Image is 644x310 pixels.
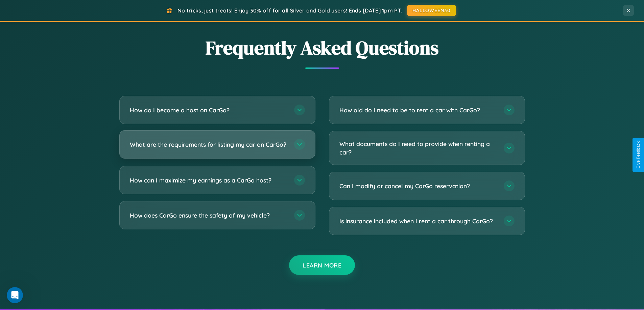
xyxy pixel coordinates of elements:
button: Learn More [289,255,355,275]
h3: How do I become a host on CarGo? [130,106,287,114]
h3: What documents do I need to provide when renting a car? [339,140,497,156]
h3: How old do I need to be to rent a car with CarGo? [339,106,497,114]
button: HALLOWEEN30 [407,5,456,16]
div: Give Feedback [636,141,641,169]
h3: What are the requirements for listing my car on CarGo? [130,140,287,149]
iframe: Intercom live chat [7,287,23,303]
h3: How does CarGo ensure the safety of my vehicle? [130,211,287,220]
h2: Frequently Asked Questions [119,35,525,61]
h3: Can I modify or cancel my CarGo reservation? [339,182,497,190]
h3: How can I maximize my earnings as a CarGo host? [130,176,287,185]
span: No tricks, just treats! Enjoy 30% off for all Silver and Gold users! Ends [DATE] 1pm PT. [177,7,402,14]
h3: Is insurance included when I rent a car through CarGo? [339,217,497,225]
